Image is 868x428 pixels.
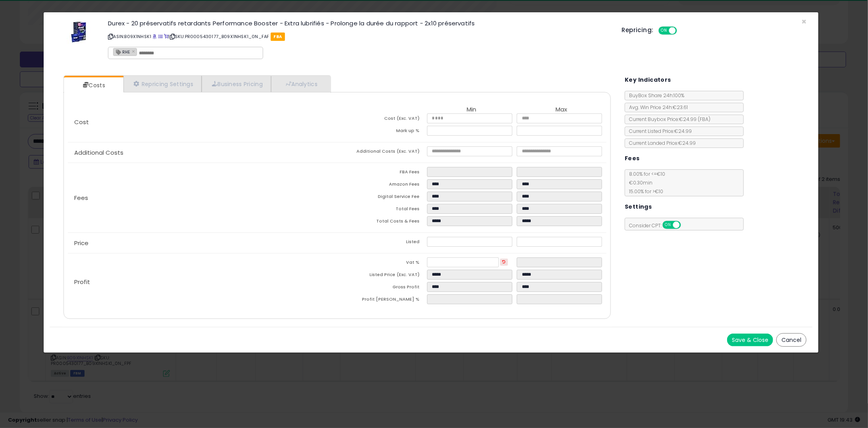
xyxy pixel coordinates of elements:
[625,75,671,85] h5: Key Indicators
[679,116,710,123] span: €24.99
[158,33,163,40] a: All offer listings
[625,202,652,212] h5: Settings
[659,27,669,34] span: ON
[625,222,691,229] span: Consider CPT:
[153,33,157,40] a: BuyBox page
[64,77,123,93] a: Costs
[625,179,652,186] span: €0.30 min
[625,116,710,123] span: Current Buybox Price:
[271,76,330,92] a: Analytics
[776,333,806,347] button: Cancel
[202,76,271,92] a: Business Pricing
[625,92,684,99] span: BuyBox Share 24h: 100%
[698,116,710,123] span: ( FBA )
[337,282,427,294] td: Gross Profit
[132,48,137,55] a: ×
[517,106,606,113] th: Max
[68,150,337,156] p: Additional Costs
[680,222,693,228] span: OFF
[625,104,688,111] span: Avg. Win Price 24h: €23.61
[114,48,130,55] span: RHE
[108,20,610,26] h3: Durex - 20 préservatifs retardants Performance Booster - Extra lubrifiés - Prolonge la durée du r...
[337,146,427,159] td: Additional Costs (Exc. VAT)
[68,240,337,246] p: Price
[625,171,665,195] span: 8.00 % for <= €10
[676,27,688,34] span: OFF
[625,154,640,163] h5: Fees
[337,113,427,126] td: Cost (Exc. VAT)
[337,126,427,138] td: Mark up %
[625,128,692,134] span: Current Listed Price: €24.99
[337,270,427,282] td: Listed Price (Exc. VAT)
[337,257,427,270] td: Vat %
[271,33,285,41] span: FBA
[727,334,773,346] button: Save & Close
[108,30,610,43] p: ASIN: B09X1NHSK1 | SKU: PR0005430177_B09X1NHSK1_0N_FAF
[622,27,654,33] h5: Repricing:
[68,279,337,285] p: Profit
[427,106,517,113] th: Min
[68,195,337,201] p: Fees
[337,167,427,179] td: FBA Fees
[164,33,168,40] a: Your listing only
[123,76,202,92] a: Repricing Settings
[625,140,696,146] span: Current Landed Price: €24.99
[337,179,427,192] td: Amazon Fees
[337,216,427,228] td: Total Costs & Fees
[337,237,427,249] td: Listed
[67,20,90,44] img: 41DIOlecPjL._SL60_.jpg
[337,192,427,204] td: Digital Service Fee
[663,222,673,228] span: ON
[68,119,337,125] p: Cost
[801,16,806,27] span: ×
[337,294,427,307] td: Profit [PERSON_NAME] %
[337,204,427,216] td: Total Fees
[625,188,663,195] span: 15.00 % for > €10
